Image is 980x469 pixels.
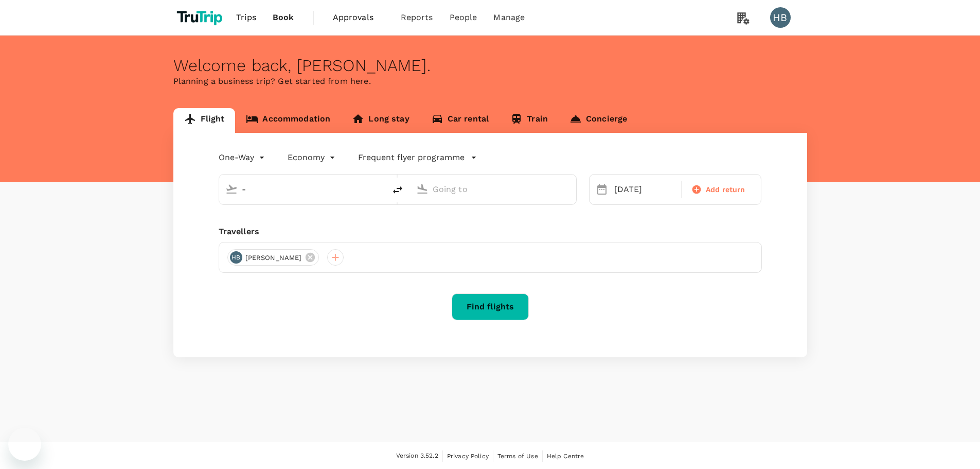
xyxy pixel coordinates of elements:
div: Travellers [219,225,762,238]
p: Planning a business trip? Get started from here. [173,75,807,88]
a: Flight [173,108,236,133]
div: Economy [288,149,337,166]
button: delete [385,178,410,202]
div: HB [230,251,242,264]
button: Open [378,188,380,190]
span: Privacy Policy [447,453,489,460]
a: Long stay [341,108,420,133]
input: Depart from [242,181,364,197]
div: Welcome back , [PERSON_NAME] . [173,56,807,75]
button: Open [569,188,571,190]
a: Accommodation [235,108,341,133]
span: Version 3.52.2 [396,451,438,461]
a: Terms of Use [497,450,538,462]
span: [PERSON_NAME] [239,253,308,263]
a: Concierge [559,108,638,133]
button: Frequent flyer programme [358,151,477,164]
input: Going to [433,181,555,197]
button: Find flights [452,293,529,320]
span: Trips [236,11,256,24]
span: Reports [401,11,433,24]
span: Add return [706,184,745,195]
span: Manage [493,11,525,24]
div: One-Way [219,149,267,166]
iframe: Button to launch messaging window [8,428,41,461]
p: Frequent flyer programme [358,151,465,164]
a: Help Centre [547,450,584,462]
a: Privacy Policy [447,450,489,462]
a: Train [500,108,559,133]
div: HB[PERSON_NAME] [227,249,319,266]
a: Car rental [420,108,500,133]
span: Terms of Use [497,453,538,460]
span: Help Centre [547,453,584,460]
span: Book [273,11,294,24]
div: HB [770,7,791,28]
img: TruTrip logo [173,6,228,29]
span: Approvals [333,11,384,24]
span: People [450,11,477,24]
div: [DATE] [610,179,679,200]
